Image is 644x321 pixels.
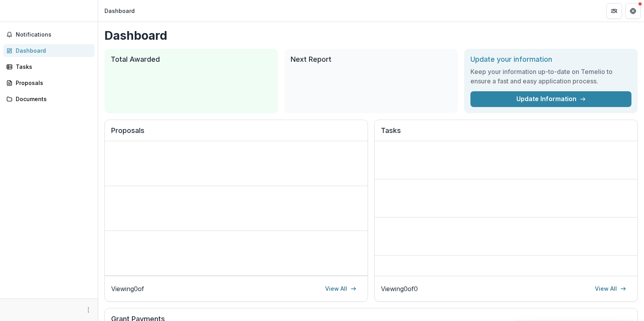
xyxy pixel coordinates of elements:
[16,95,88,103] div: Documents
[16,46,88,55] div: Dashboard
[320,282,361,295] a: View All
[3,60,95,73] a: Tasks
[16,79,88,87] div: Proposals
[291,55,452,64] h2: Next Report
[590,282,631,295] a: View All
[101,5,138,17] nav: breadcrumb
[111,284,144,293] p: Viewing 0 of
[104,28,638,42] h1: Dashboard
[3,28,95,41] button: Notifications
[470,67,631,86] h3: Keep your information up-to-date on Temelio to ensure a fast and easy application process.
[470,55,631,64] h2: Update your information
[3,44,95,57] a: Dashboard
[111,126,361,141] h2: Proposals
[16,63,88,71] div: Tasks
[625,3,641,19] button: Get Help
[111,55,272,64] h2: Total Awarded
[104,7,135,15] div: Dashboard
[84,305,93,315] button: More
[381,284,418,293] p: Viewing 0 of 0
[606,3,622,19] button: Partners
[16,31,91,38] span: Notifications
[470,91,631,107] a: Update Information
[381,126,631,141] h2: Tasks
[3,92,95,105] a: Documents
[3,76,95,89] a: Proposals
